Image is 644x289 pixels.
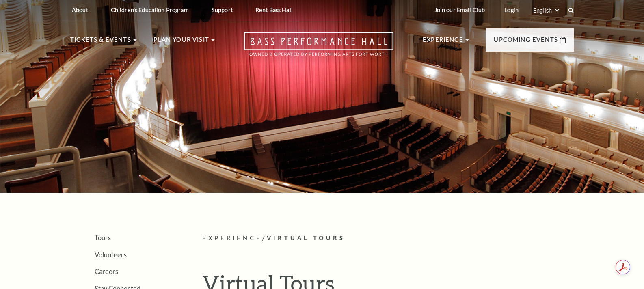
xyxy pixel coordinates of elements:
[70,35,131,50] p: Tickets & Events
[494,35,558,50] p: Upcoming Events
[111,6,189,13] p: Children's Education Program
[423,35,463,50] p: Experience
[153,35,209,50] p: Plan Your Visit
[72,6,88,13] p: About
[202,235,262,242] span: Experience
[267,235,345,242] span: Virtual Tours
[95,251,127,259] a: Volunteers
[532,6,560,14] select: Select:
[202,233,574,244] p: /
[95,234,111,242] a: Tours
[95,267,118,275] a: Careers
[212,6,233,13] p: Support
[255,6,293,13] p: Rent Bass Hall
